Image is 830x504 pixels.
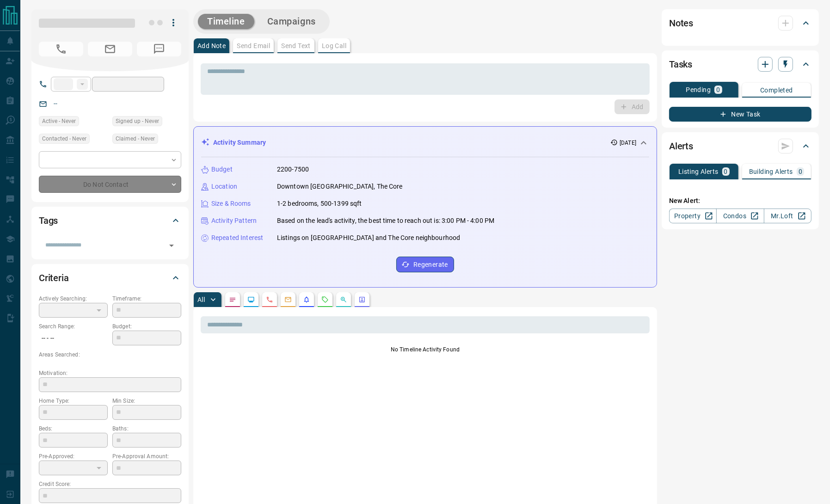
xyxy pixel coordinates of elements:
p: Baths: [112,424,181,433]
p: Downtown [GEOGRAPHIC_DATA], The Core [277,182,403,191]
p: Activity Summary [213,138,266,148]
button: Timeline [198,14,254,29]
div: Do Not Contact [39,176,181,193]
div: Alerts [669,135,812,157]
svg: Notes [229,296,236,303]
p: 1-2 bedrooms, 500-1399 sqft [277,199,362,209]
p: Motivation: [39,369,181,377]
h2: Tasks [669,57,692,72]
div: Tags [39,209,181,232]
span: No Number [137,42,181,56]
p: Listing Alerts [678,168,719,175]
p: Credit Score: [39,480,181,488]
button: Open [165,239,178,252]
svg: Calls [266,296,273,303]
button: Campaigns [258,14,325,29]
p: Beds: [39,424,108,433]
svg: Opportunities [340,296,347,303]
p: No Timeline Activity Found [201,345,650,354]
p: Pending [686,86,711,93]
div: Tasks [669,53,812,75]
h2: Tags [39,213,58,228]
p: Based on the lead's activity, the best time to reach out is: 3:00 PM - 4:00 PM [277,216,494,226]
p: Repeated Interest [211,233,263,243]
span: Contacted - Never [42,134,86,143]
p: All [197,296,205,303]
p: -- - -- [39,331,108,346]
p: Size & Rooms [211,199,251,209]
h2: Notes [669,16,693,31]
a: Mr.Loft [764,209,812,223]
p: 2200-7500 [277,165,309,174]
p: Completed [760,87,793,93]
span: No Number [39,42,83,56]
p: Pre-Approved: [39,452,108,461]
span: Signed up - Never [116,117,159,126]
p: Pre-Approval Amount: [112,452,181,461]
p: Timeframe: [112,295,181,303]
svg: Emails [284,296,292,303]
div: Notes [669,12,812,34]
span: No Email [88,42,132,56]
span: Active - Never [42,117,76,126]
a: -- [54,100,57,107]
div: Activity Summary[DATE] [201,134,649,151]
p: Listings on [GEOGRAPHIC_DATA] and The Core neighbourhood [277,233,460,243]
button: New Task [669,107,812,122]
p: Budget [211,165,233,174]
p: 0 [724,168,728,175]
a: Condos [716,209,764,223]
svg: Requests [321,296,329,303]
svg: Listing Alerts [303,296,310,303]
p: Activity Pattern [211,216,257,226]
p: Search Range: [39,322,108,331]
h2: Criteria [39,270,69,285]
h2: Alerts [669,139,693,154]
p: Location [211,182,237,191]
button: Regenerate [396,257,454,272]
p: 0 [799,168,802,175]
svg: Lead Browsing Activity [247,296,255,303]
p: Areas Searched: [39,350,181,359]
p: Actively Searching: [39,295,108,303]
p: Min Size: [112,397,181,405]
svg: Agent Actions [358,296,366,303]
p: New Alert: [669,196,812,206]
span: Claimed - Never [116,134,155,143]
p: Building Alerts [749,168,793,175]
p: Budget: [112,322,181,331]
p: [DATE] [620,139,636,147]
p: Home Type: [39,397,108,405]
p: 0 [716,86,720,93]
div: Criteria [39,267,181,289]
p: Add Note [197,43,226,49]
a: Property [669,209,717,223]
